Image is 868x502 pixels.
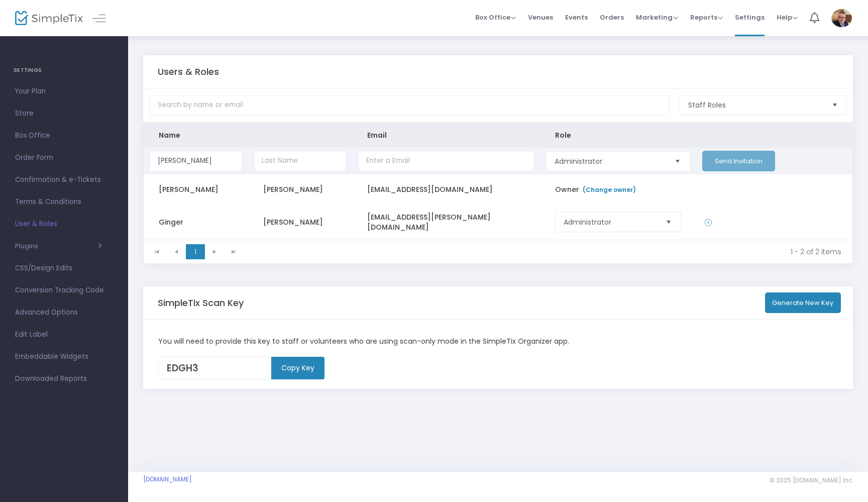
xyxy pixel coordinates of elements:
td: [PERSON_NAME] [144,174,248,205]
span: © 2025 [DOMAIN_NAME] Inc. [770,476,853,484]
span: Your Plan [15,85,113,98]
span: Page 1 [186,244,205,259]
td: [EMAIL_ADDRESS][DOMAIN_NAME] [352,174,540,205]
span: Edit Label [15,328,113,341]
td: [PERSON_NAME] [248,205,353,240]
button: Select [671,152,685,171]
span: Venues [528,5,553,30]
span: Administrator [564,217,657,227]
span: Owner [555,184,638,194]
a: (Change owner) [582,185,636,194]
th: Email [352,123,540,148]
div: You will need to provide this key to staff or volunteers who are using scan-only mode in the Simp... [153,336,843,347]
th: Role [540,123,696,148]
button: Generate New Key [765,292,841,313]
input: Enter a Email [358,151,534,171]
kendo-pager-info: 1 - 2 of 2 items [250,247,841,257]
td: [PERSON_NAME] [248,174,353,205]
span: Settings [735,5,765,30]
th: Name [144,123,248,148]
span: Terms & Conditions [15,195,113,209]
h5: SimpleTix Scan Key [158,297,244,309]
input: First Name [150,151,242,171]
a: [DOMAIN_NAME] [143,475,192,483]
span: Marketing [636,13,678,22]
button: Select [828,95,842,115]
span: Advanced Options [15,306,113,319]
td: [EMAIL_ADDRESS][PERSON_NAME][DOMAIN_NAME] [352,205,540,240]
span: Box Office [15,129,113,142]
span: Conversion Tracking Code [15,284,113,297]
span: CSS/Design Edits [15,262,113,275]
span: Help [777,13,798,22]
span: Order Form [15,151,113,164]
input: Last Name [254,151,347,171]
button: Select [662,213,676,232]
span: Staff Roles [688,100,824,110]
h4: SETTINGS [14,60,115,80]
span: User & Roles [15,218,113,231]
td: Ginger [144,205,248,240]
span: Confirmation & e-Tickets [15,173,113,186]
span: Box Office [475,13,516,22]
input: Search by name or email [150,95,670,116]
span: Reports [690,13,723,22]
span: Administrator [555,156,666,166]
h5: Users & Roles [158,66,219,77]
span: Downloaded Reports [15,372,113,385]
span: Store [15,107,113,120]
span: Events [565,5,588,30]
span: Orders [600,5,624,30]
span: Embeddable Widgets [15,350,113,363]
m-button: Copy Key [271,357,324,379]
button: Plugins [15,242,102,250]
div: Data table [144,123,852,240]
